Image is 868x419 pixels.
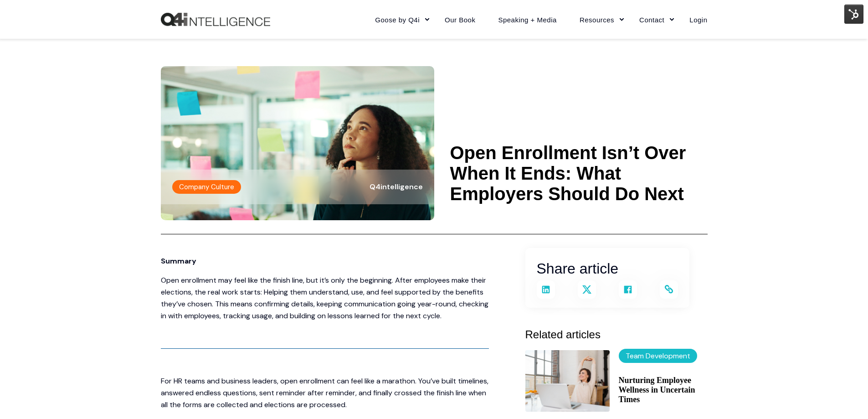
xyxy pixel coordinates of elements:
[370,182,423,191] span: Q4intelligence
[619,349,697,363] label: Team Development
[537,280,555,299] a: Share on LinkedIn
[161,376,488,409] span: For HR teams and business leaders, open enrollment can feel like a marathon. You’ve built timelin...
[525,326,708,343] h3: Related articles
[844,5,863,24] img: HubSpot Tools Menu Toggle
[450,143,708,204] h1: Open Enrollment Isn’t Over When It Ends: What Employers Should Do Next
[161,66,434,220] img: An employer thinking about what they need to do next
[172,180,241,194] label: Company Culture
[578,280,596,299] a: Share on X
[161,256,196,266] span: Summary
[161,275,488,321] span: Open enrollment may feel like the finish line, but it’s only the beginning. After employees make ...
[619,376,708,404] a: Nurturing Employee Wellness in Uncertain Times
[619,280,637,299] a: Share on Facebook
[161,13,270,26] img: Q4intelligence, LLC logo
[161,13,270,26] a: Back to Home
[660,280,678,299] a: Copy and share the link
[537,257,678,280] h2: Share article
